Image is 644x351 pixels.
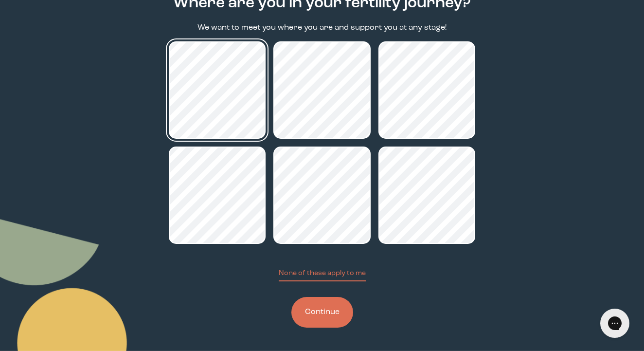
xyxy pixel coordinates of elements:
[279,268,366,281] button: None of these apply to me
[291,297,353,328] button: Continue
[595,305,634,341] iframe: Gorgias live chat messenger
[197,22,447,34] p: We want to meet you where you are and support you at any stage!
